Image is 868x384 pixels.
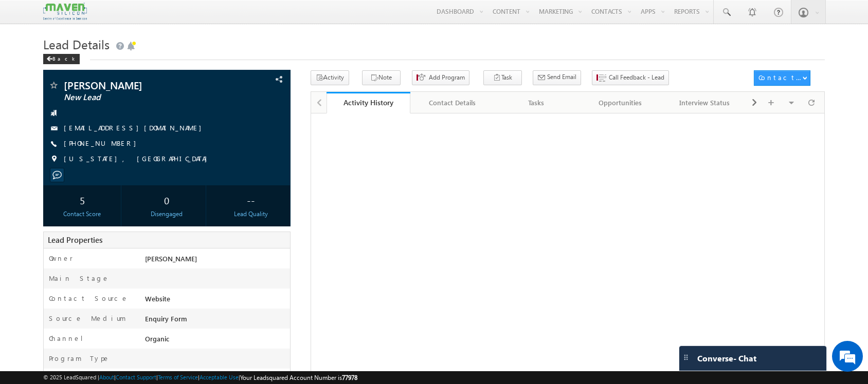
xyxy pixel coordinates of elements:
[43,36,110,52] span: Lead Details
[334,98,403,107] div: Activity History
[46,209,118,219] div: Contact Score
[587,97,654,109] div: Opportunities
[43,3,86,21] img: Custom Logo
[48,235,102,245] span: Lead Properties
[131,209,203,219] div: Disengaged
[547,72,576,82] span: Send Email
[145,254,197,263] span: [PERSON_NAME]
[419,97,485,109] div: Contact Details
[43,373,357,382] span: © 2025 LeadSquared | | | | |
[362,70,401,85] button: Note
[483,70,522,85] button: Task
[578,92,663,113] a: Opportunities
[64,139,141,149] span: [PHONE_NUMBER]
[429,73,465,82] span: Add Program
[311,70,349,85] button: Activity
[142,334,290,348] div: Organic
[64,154,212,164] span: [US_STATE], [GEOGRAPHIC_DATA]
[592,70,669,85] button: Call Feedback - Lead
[697,354,756,363] span: Converse - Chat
[342,374,357,381] span: 77978
[64,92,218,103] span: New Lead
[43,53,85,62] a: Back
[671,97,738,109] div: Interview Status
[99,374,114,380] a: About
[49,254,73,263] label: Owner
[49,334,91,343] label: Channel
[46,190,118,209] div: 5
[43,54,80,64] div: Back
[200,374,239,380] a: Acceptable Use
[116,374,156,380] a: Contact Support
[503,97,570,109] div: Tasks
[158,374,198,380] a: Terms of Service
[410,92,495,113] a: Contact Details
[663,92,747,113] a: Interview Status
[142,314,290,328] div: Enquiry Form
[533,70,581,85] button: Send Email
[215,209,287,219] div: Lead Quality
[327,92,411,113] a: Activity History
[754,70,810,86] button: Contact Actions
[142,294,290,308] div: Website
[495,92,579,113] a: Tasks
[49,314,126,323] label: Source Medium
[64,80,218,90] span: [PERSON_NAME]
[758,73,802,82] div: Contact Actions
[682,353,690,361] img: carter-drag
[49,294,129,303] label: Contact Source
[215,190,287,209] div: --
[49,274,110,283] label: Main Stage
[64,123,207,132] a: [EMAIL_ADDRESS][DOMAIN_NAME]
[131,190,203,209] div: 0
[412,70,469,85] button: Add Program
[49,354,110,363] label: Program Type
[609,73,664,82] span: Call Feedback - Lead
[240,374,357,381] span: Your Leadsquared Account Number is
